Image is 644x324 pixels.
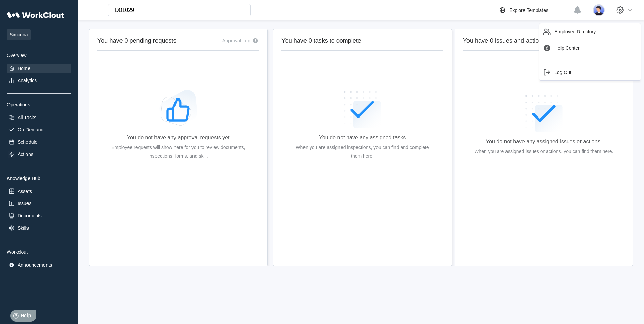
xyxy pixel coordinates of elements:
div: When you are assigned issues or actions, you can find them here. [474,147,613,156]
a: Announcements [7,260,71,270]
a: All Tasks [7,113,71,122]
a: Employee Directory [539,23,641,40]
input: Search WorkClout [108,4,251,16]
div: Explore Templates [509,7,548,13]
h2: You have 0 issues and actions. [463,37,625,45]
div: Operations [7,102,71,107]
div: Employee requests will show here for you to review documents, inspections, forms, and skill. [108,143,248,160]
div: Skills [18,225,29,231]
div: You do not have any assigned tasks [319,134,406,141]
div: Actions [18,151,33,157]
div: Analytics [18,78,37,83]
a: Assets [7,186,71,196]
div: Help Center [554,45,580,51]
a: Analytics [7,76,71,85]
a: Explore Templates [498,6,570,14]
a: Help Center [539,40,641,56]
a: Log Out [539,64,641,80]
a: Documents [7,211,71,220]
a: Skills [7,223,71,233]
div: Assets [18,188,32,194]
div: Announcements [18,262,52,268]
div: Approval Log [222,38,251,43]
a: On-Demand [7,125,71,134]
div: All Tasks [18,115,36,120]
span: Simcona [7,29,31,40]
div: Home [18,66,30,71]
h2: You have 0 pending requests [97,37,177,45]
div: Employee Directory [554,29,596,34]
div: When you are assigned inspections, you can find and complete them here. [292,143,432,160]
div: On-Demand [18,127,43,132]
div: You do not have any assigned issues or actions. [486,139,602,145]
h2: You have 0 tasks to complete [281,37,443,45]
div: Issues [18,201,31,206]
div: Overview [7,53,71,58]
a: Schedule [7,137,71,147]
div: Documents [18,213,42,218]
div: Workclout [7,249,71,255]
a: Home [7,64,71,73]
div: You do not have any approval requests yet [127,134,230,141]
img: user-5.png [593,4,605,16]
a: Issues [7,199,71,208]
a: Actions [7,149,71,159]
div: Schedule [18,139,37,145]
div: Knowledge Hub [7,176,71,181]
div: Log Out [554,70,571,75]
